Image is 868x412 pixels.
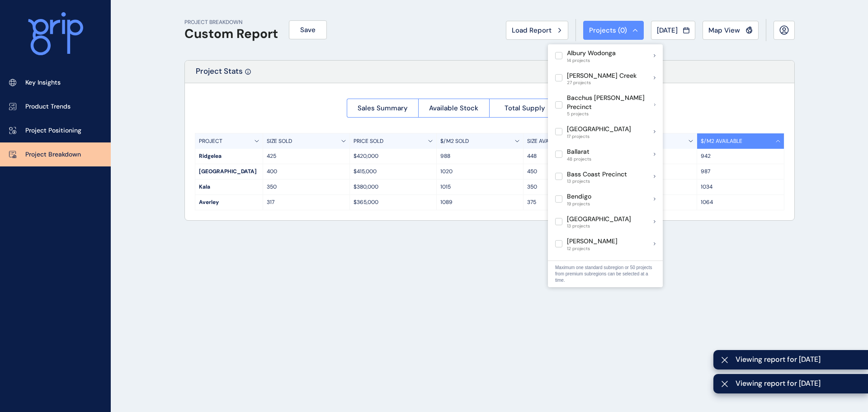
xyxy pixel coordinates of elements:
p: 450 [527,168,606,175]
p: PROJECT [199,137,222,145]
button: Total Supply [489,99,561,118]
p: PROJECT BREAKDOWN [184,19,278,26]
p: $/M2 AVAILABLE [701,137,742,145]
p: Project Positioning [25,126,81,135]
span: 12 projects [567,246,618,251]
p: [PERSON_NAME] Creek [567,71,637,81]
p: [PERSON_NAME] [567,237,618,246]
p: 988 [440,152,519,160]
button: Save [289,20,327,39]
span: Viewing report for [DATE] [736,379,861,388]
p: $380,000 [354,183,433,191]
h1: Custom Report [184,26,278,42]
span: [DATE] [657,26,678,35]
p: Albury Wodonga [567,49,616,58]
p: Bacchus [PERSON_NAME] Precinct [567,94,654,111]
p: Bass Coast Precinct [567,170,627,179]
p: 425 [267,152,346,160]
button: Map View [703,21,759,40]
span: Save [300,25,316,34]
p: $420,000 [354,152,433,160]
span: Sales Summary [358,104,408,113]
p: Project Stats [196,66,243,83]
span: 27 projects [567,80,637,85]
p: [GEOGRAPHIC_DATA] [567,215,631,224]
div: Kala [195,180,263,194]
span: Available Stock [429,104,478,113]
p: 1064 [701,199,780,206]
p: 987 [701,168,780,175]
p: 448 [527,152,606,160]
div: Ridgelea [195,149,263,164]
button: Projects (0) [583,21,644,40]
p: Maximum one standard subregion or 50 projects from premium subregions can be selected at a time. [555,265,656,284]
span: 14 projects [567,58,616,63]
span: Projects ( 0 ) [589,26,627,35]
span: 13 projects [567,223,631,229]
span: 17 projects [567,134,631,139]
p: [GEOGRAPHIC_DATA] [567,125,631,134]
p: Key Insights [25,78,61,87]
p: 1089 [440,199,519,206]
p: 375 [527,199,606,206]
p: 1015 [440,183,519,191]
span: 13 projects [567,179,627,184]
p: SIZE SOLD [267,137,292,145]
p: Bendigo [567,192,591,201]
p: 317 [267,199,346,206]
p: 1020 [440,168,519,175]
p: 350 [267,183,346,191]
p: Product Trends [25,102,71,111]
p: $365,000 [354,199,433,206]
span: 48 projects [567,156,591,162]
span: Total Supply [505,104,545,113]
p: 1034 [701,183,780,191]
button: Sales Summary [347,99,418,118]
button: [DATE] [651,21,695,40]
p: Ballarat [567,147,591,156]
p: Project Breakdown [25,150,81,159]
button: Available Stock [418,99,490,118]
span: 5 projects [567,111,654,117]
p: 350 [527,183,606,191]
p: [PERSON_NAME] Precinct [567,260,644,269]
span: Load Report [512,26,552,35]
p: $415,000 [354,168,433,175]
p: PRICE SOLD [354,137,383,145]
p: SIZE AVAILABLE [527,137,566,145]
span: Map View [708,26,740,35]
span: Viewing report for [DATE] [736,355,861,365]
p: 400 [267,168,346,175]
div: [GEOGRAPHIC_DATA] [195,164,263,179]
p: 942 [701,152,780,160]
span: 19 projects [567,201,591,207]
p: $/M2 SOLD [440,137,469,145]
button: Load Report [506,21,568,40]
div: Averley [195,195,263,210]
